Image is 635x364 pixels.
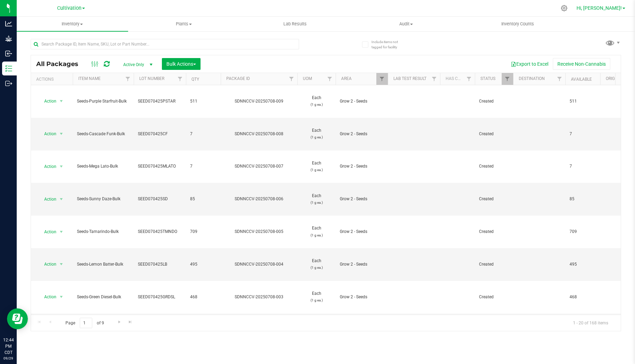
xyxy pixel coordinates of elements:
span: Page of 9 [60,318,110,329]
a: Filter [554,73,565,85]
div: SDNNCCV-20250708-003 [220,294,298,300]
a: Lot Number [139,76,164,81]
div: Manage settings [560,5,569,11]
span: Grow 2 - Seeds [340,261,384,268]
span: 511 [190,98,217,105]
span: Audit [351,21,462,27]
span: Each [301,127,331,140]
a: Destination [519,76,545,81]
div: SDNNCCV-20250708-009 [220,98,298,105]
span: Seeds-Purple Starfruit-Bulk [77,98,130,105]
input: 1 [80,318,92,329]
span: SEED070425PSTAR [138,98,182,105]
span: Seeds-Cascade Funk-Bulk [77,131,130,137]
span: Inventory [17,21,128,27]
a: Filter [429,73,440,85]
span: 709 [190,228,217,235]
p: (1 g ea.) [301,264,331,271]
a: Filter [174,73,186,85]
span: Action [38,292,57,302]
span: Each [301,95,331,108]
span: Action [38,194,57,204]
a: Go to the last page [125,318,135,327]
span: Plants [128,21,239,27]
span: select [57,194,66,204]
span: 85 [190,196,217,202]
span: Created [479,261,509,268]
inline-svg: Inbound [5,50,12,57]
span: Bulk Actions [166,61,196,67]
div: SDNNCCV-20250708-004 [220,261,298,268]
span: SEED070425GRDSL [138,294,182,300]
iframe: Resource center [7,308,28,329]
span: SEED070425CF [138,131,182,137]
span: Grow 2 - Seeds [340,294,384,300]
th: Has COA [440,73,475,85]
button: Receive Non-Cannabis [553,58,610,70]
span: select [57,162,66,171]
a: Package ID [226,76,250,81]
span: Action [38,227,57,237]
a: Filter [463,73,475,85]
a: Filter [286,73,297,85]
span: Grow 2 - Seeds [340,228,384,235]
a: Area [341,76,352,81]
span: Created [479,131,509,137]
span: Include items not tagged for facility [371,39,406,50]
span: Seeds-Lemon Batter-Bulk [77,261,130,268]
span: Action [38,129,57,139]
span: Seeds-Mega Lato-Bulk [77,163,130,170]
span: Grow 2 - Seeds [340,163,384,170]
span: Created [479,294,509,300]
span: 85 [570,196,596,202]
a: Audit [351,17,462,31]
a: Filter [122,73,134,85]
inline-svg: Inventory [5,65,12,72]
span: All Packages [36,60,85,68]
div: SDNNCCV-20250708-008 [220,131,298,137]
span: Seeds-Green Diesel-Bulk [77,294,130,300]
span: SEED070425MLATO [138,163,182,170]
span: Each [301,258,331,271]
span: Action [38,162,57,171]
div: SDNNCCV-20250708-007 [220,163,298,170]
span: Each [301,160,331,173]
span: select [57,259,66,269]
a: Available [571,77,592,82]
span: select [57,96,66,106]
p: (1 g ea.) [301,297,331,304]
div: Actions [36,77,70,82]
p: (1 g ea.) [301,232,331,238]
span: Created [479,98,509,105]
a: Inventory [17,17,128,31]
a: Filter [502,73,513,85]
a: Filter [324,73,336,85]
p: (1 g ea.) [301,167,331,173]
p: (1 g ea.) [301,134,331,140]
a: Filter [376,73,388,85]
span: 511 [570,98,596,105]
div: SDNNCCV-20250708-006 [220,196,298,202]
span: Action [38,96,57,106]
span: Lab Results [274,21,316,27]
span: 1 - 20 of 168 items [567,318,614,328]
span: 468 [570,294,596,300]
inline-svg: Grow [5,35,12,42]
a: Status [480,76,495,81]
span: select [57,129,66,139]
span: 495 [570,261,596,268]
span: 7 [190,163,217,170]
span: Seeds-Tamarindo-Bulk [77,228,130,235]
span: select [57,292,66,302]
span: 709 [570,228,596,235]
span: SEED070425LB [138,261,182,268]
p: (1 g ea.) [301,101,331,108]
a: Plants [128,17,240,31]
p: (1 g ea.) [301,199,331,206]
inline-svg: Analytics [5,20,12,27]
span: SEED070425TMNDO [138,228,182,235]
a: Go to the next page [114,318,124,327]
span: select [57,227,66,237]
a: Item Name [78,76,101,81]
span: Created [479,196,509,202]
